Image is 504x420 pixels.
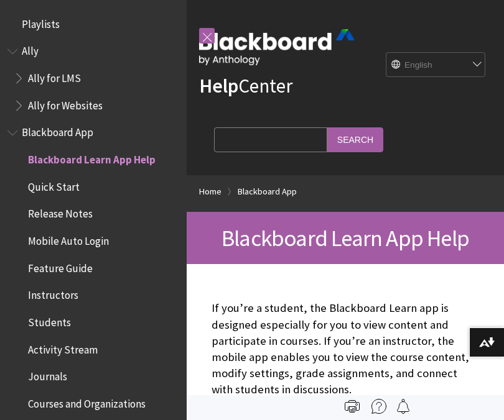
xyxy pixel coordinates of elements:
input: Search [327,127,383,152]
span: Mobile Auto Login [28,231,109,247]
span: Ally for LMS [28,68,81,84]
a: HelpCenter [199,73,292,98]
span: Ally [22,41,39,58]
span: Courses and Organizations [28,393,146,410]
span: Blackboard Learn App Help [28,149,156,166]
span: Release Notes [28,204,93,221]
span: Blackboard Learn App Help [222,224,469,252]
p: If you’re a student, the Blackboard Learn app is designed especially for you to view content and ... [212,300,479,398]
img: Print [345,399,360,414]
nav: Book outline for Playlists [7,14,179,35]
nav: Book outline for Anthology Ally Help [7,41,179,116]
span: Ally for Websites [28,95,103,112]
span: Instructors [28,285,78,302]
span: Blackboard App [22,122,93,139]
img: More help [371,399,386,414]
select: Site Language Selector [386,53,486,78]
span: Activity Stream [28,339,98,356]
span: Students [28,312,71,329]
a: Blackboard App [238,184,297,199]
img: Follow this page [396,399,411,414]
span: Quick Start [28,176,80,193]
a: Home [199,184,222,199]
img: Blackboard by Anthology [199,29,355,65]
span: Playlists [22,14,60,30]
span: Feature Guide [28,258,93,275]
strong: Help [199,73,238,98]
span: Journals [28,367,67,383]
